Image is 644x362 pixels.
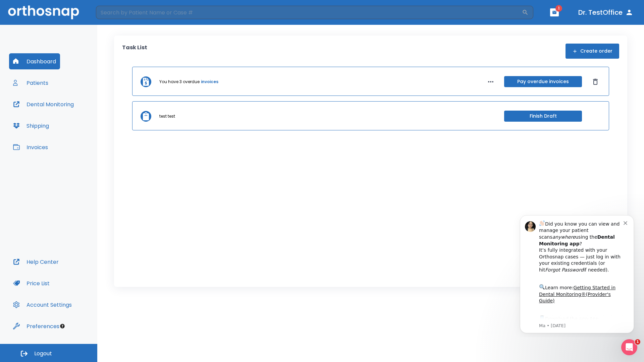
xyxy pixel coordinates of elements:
[9,275,54,291] button: Price List
[29,114,114,120] p: Message from Ma, sent 6w ago
[29,107,89,119] a: App Store
[590,76,601,87] button: Dismiss
[9,53,60,69] button: Dashboard
[8,5,79,19] img: Orthosnap
[510,209,644,337] iframe: Intercom notifications message
[9,254,63,270] button: Help Center
[9,318,63,334] button: Preferences
[621,339,637,355] iframe: Intercom live chat
[555,5,562,12] span: 1
[59,323,65,329] div: Tooltip anchor
[114,10,119,16] button: Dismiss notification
[201,79,218,85] a: invoices
[34,350,52,357] span: Logout
[9,139,52,155] button: Invoices
[504,76,582,87] button: Pay overdue invoices
[29,105,114,139] div: Download the app: | ​ Let us know if you need help getting started!
[159,113,175,119] p: test test
[576,6,636,18] button: Dr. TestOffice
[9,75,52,91] button: Patients
[159,79,200,85] p: You have 3 overdue
[504,111,582,122] button: Finish Draft
[9,118,53,134] button: Shipping
[9,297,76,313] button: Account Settings
[122,44,147,59] p: Task List
[635,339,640,345] span: 1
[9,96,78,112] button: Dental Monitoring
[96,6,522,19] input: Search by Patient Name or Case #
[566,44,619,59] button: Create order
